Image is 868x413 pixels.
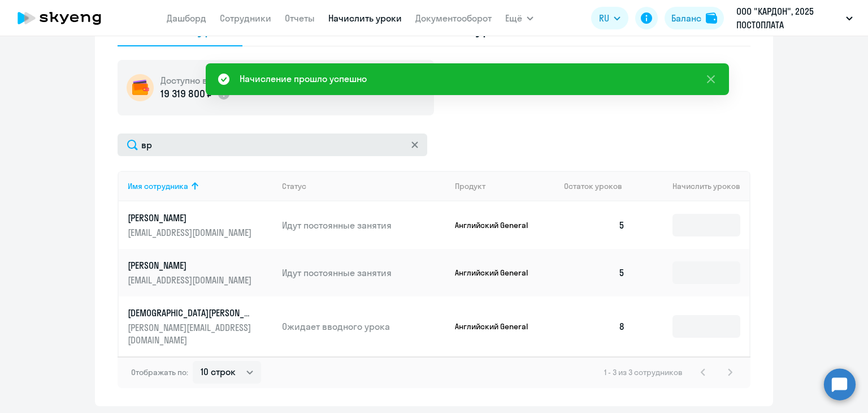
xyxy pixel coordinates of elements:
div: Статус [282,181,306,191]
a: Дашборд [167,12,206,24]
div: Имя сотрудника [128,181,273,191]
div: Продукт [455,181,555,191]
p: [EMAIL_ADDRESS][DOMAIN_NAME] [128,274,254,286]
p: 19 319 800 ₽ [160,87,212,101]
th: Начислить уроков [634,171,749,201]
p: Английский General [455,321,540,332]
p: Идут постоянные занятия [282,266,446,279]
button: RU [591,7,628,29]
span: RU [599,11,609,25]
button: Балансbalance [665,7,724,29]
a: Отчеты [285,12,315,24]
div: Имя сотрудника [128,181,188,191]
input: Поиск по имени, email, продукту или статусу [118,134,427,156]
p: Ожидает вводного урока [282,320,446,333]
img: wallet-circle.png [127,74,154,101]
p: Английский General [455,268,540,278]
p: [EMAIL_ADDRESS][DOMAIN_NAME] [128,226,254,239]
td: 5 [555,201,634,249]
div: Статус [282,181,446,191]
div: Баланс [671,11,701,25]
p: ООО "КАРДОН", 2025 ПОСТОПЛАТА [736,5,841,32]
a: Начислить уроки [328,12,402,24]
div: Остаток уроков [564,181,634,191]
span: Ещё [505,11,522,25]
span: Остаток уроков [564,181,622,191]
h5: Доступно в рамках лимита [160,74,276,87]
p: [PERSON_NAME] [128,212,254,224]
span: 1 - 3 из 3 сотрудников [604,367,683,377]
p: Английский General [455,220,540,230]
button: ООО "КАРДОН", 2025 ПОСТОПЛАТА [731,5,858,32]
img: balance [706,12,717,24]
div: Продукт [455,181,485,191]
a: Сотрудники [220,12,271,24]
p: [DEMOGRAPHIC_DATA][PERSON_NAME] [128,307,254,319]
p: [PERSON_NAME][EMAIL_ADDRESS][DOMAIN_NAME] [128,321,254,346]
div: Начисление прошло успешно [240,72,367,85]
a: [PERSON_NAME][EMAIL_ADDRESS][DOMAIN_NAME] [128,259,273,286]
span: Отображать по: [131,367,188,377]
td: 8 [555,296,634,356]
a: [DEMOGRAPHIC_DATA][PERSON_NAME][PERSON_NAME][EMAIL_ADDRESS][DOMAIN_NAME] [128,307,273,346]
td: 5 [555,249,634,296]
button: Ещё [505,7,533,29]
p: Идут постоянные занятия [282,219,446,231]
a: [PERSON_NAME][EMAIL_ADDRESS][DOMAIN_NAME] [128,212,273,239]
a: Документооборот [415,12,492,24]
p: [PERSON_NAME] [128,259,254,272]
